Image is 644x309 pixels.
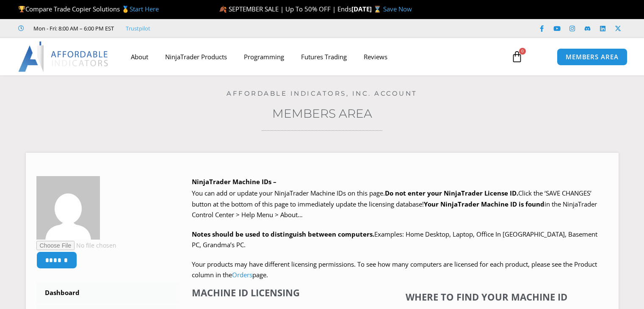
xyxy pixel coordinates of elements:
span: Mon - Fri: 8:00 AM – 6:00 PM EST [31,23,114,33]
a: Affordable Indicators, Inc. Account [227,89,417,97]
a: Reviews [355,47,396,66]
a: MEMBERS AREA [557,48,627,66]
a: About [122,47,157,66]
a: 0 [498,44,536,69]
a: Programming [235,47,293,66]
b: NinjaTrader Machine IDs – [192,177,276,186]
nav: Menu [122,47,503,66]
a: Orders [232,270,252,279]
img: 🏆 [19,6,25,12]
span: Compare Trade Copier Solutions 🥇 [18,5,159,13]
span: 🍂 SEPTEMBER SALE | Up To 50% OFF | Ends [219,5,351,13]
span: 0 [519,48,526,55]
h4: Where to find your Machine ID [370,291,603,302]
img: LogoAI [18,41,109,72]
b: Do not enter your NinjaTrader License ID. [385,189,518,197]
a: NinjaTrader Products [157,47,235,66]
span: You can add or update your NinjaTrader Machine IDs on this page. [192,189,385,197]
a: Dashboard [36,282,180,304]
span: Click the ‘SAVE CHANGES’ button at the bottom of this page to immediately update the licensing da... [192,189,597,219]
strong: [DATE] ⌛ [351,5,383,13]
a: Start Here [130,5,159,13]
span: Examples: Home Desktop, Laptop, Office In [GEOGRAPHIC_DATA], Basement PC, Grandma’s PC. [192,230,597,249]
span: Your products may have different licensing permissions. To see how many computers are licensed fo... [192,260,597,279]
a: Futures Trading [293,47,355,66]
strong: Your NinjaTrader Machine ID is found [424,200,544,208]
h4: Machine ID Licensing [192,287,359,298]
a: Members Area [272,106,372,121]
span: MEMBERS AREA [566,54,619,60]
img: 41ad596cd541aec22f54761d993cef3fd5436a8bf73557c1cee4b03abad0f1f3 [36,176,100,240]
a: Save Now [383,5,412,13]
a: Trustpilot [126,23,150,33]
strong: Notes should be used to distinguish between computers. [192,230,374,238]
